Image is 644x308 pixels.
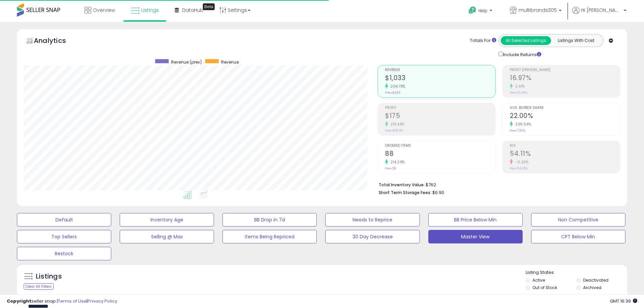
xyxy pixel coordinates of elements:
[532,285,557,290] label: Out of Stock
[120,213,214,227] button: Inventory Age
[385,150,495,159] h2: 88
[385,166,396,170] small: Prev: 28
[182,7,204,14] span: DataHub
[7,298,31,304] strong: Copyright
[222,213,317,227] button: BB Drop in 7d
[171,59,202,65] span: Revenue (prev)
[385,112,495,121] h2: $175
[583,285,601,290] label: Archived
[432,189,444,196] span: $6.90
[388,84,405,89] small: 204.73%
[510,150,620,159] h2: 54.11%
[501,36,551,45] button: All Selected Listings
[88,298,117,304] a: Privacy Policy
[572,7,626,22] a: Hi [PERSON_NAME]
[388,122,405,127] small: 213.49%
[510,112,620,121] h2: 22.00%
[385,91,401,95] small: Prev: $339
[36,272,62,281] h5: Listings
[221,59,239,65] span: Revenue
[581,7,622,14] span: Hi [PERSON_NAME]
[17,230,111,243] button: Top Sellers
[583,277,609,283] label: Deactivated
[325,213,420,227] button: Needs to Reprice
[120,230,214,243] button: Selling @ Max
[24,283,54,290] div: Clear All Filters
[532,277,545,283] label: Active
[385,68,495,72] span: Revenue
[610,298,637,304] span: 2025-10-10 16:39 GMT
[519,7,557,14] span: multibrands305
[510,166,528,170] small: Prev: 54.25%
[510,106,620,110] span: Avg. Buybox Share
[510,68,620,72] span: Profit [PERSON_NAME]
[7,298,117,305] div: seller snap | |
[510,144,620,148] span: ROI
[513,160,528,165] small: -0.26%
[513,122,531,127] small: 205.56%
[203,3,215,10] div: Tooltip anchor
[478,8,487,14] span: Help
[379,180,615,188] li: $762
[34,36,79,47] h5: Analytics
[17,213,111,227] button: Default
[379,182,425,188] b: Total Inventory Value:
[379,190,431,195] b: Short Term Storage Fees:
[468,6,477,15] i: Get Help
[222,230,317,243] button: Items Being Repriced
[385,74,495,83] h2: $1,033
[385,128,403,133] small: Prev: $55.90
[58,298,87,304] a: Terms of Use
[388,160,405,165] small: 214.29%
[526,269,627,276] p: Listing States:
[93,7,115,14] span: Overview
[385,144,495,148] span: Ordered Items
[428,213,523,227] button: BB Price Below Min
[510,128,525,133] small: Prev: 7.20%
[385,106,495,110] span: Profit
[510,91,527,95] small: Prev: 16.49%
[17,247,111,260] button: Restock
[551,36,601,45] button: Listings With Cost
[463,1,499,22] a: Help
[510,74,620,83] h2: 16.97%
[531,213,625,227] button: Non Competitive
[494,50,549,58] div: Include Returns
[325,230,420,243] button: 30 Day Decrease
[428,230,523,243] button: Master View
[513,84,525,89] small: 2.91%
[531,230,625,243] button: CPT Below Min
[470,38,496,44] div: Totals For
[141,7,159,14] span: Listings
